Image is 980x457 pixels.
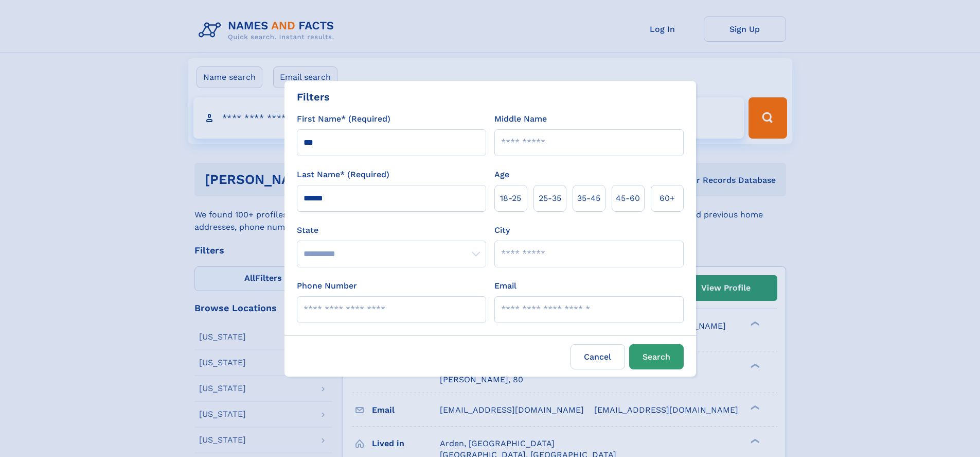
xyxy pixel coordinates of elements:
[494,280,516,292] label: Email
[616,192,640,205] span: 45‑60
[297,168,389,181] label: Last Name* (Required)
[629,344,684,369] button: Search
[297,89,330,105] div: Filters
[571,344,625,369] label: Cancel
[500,192,521,205] span: 18‑25
[539,192,561,205] span: 25‑35
[297,113,390,125] label: First Name* (Required)
[577,192,600,205] span: 35‑45
[494,168,509,181] label: Age
[494,113,547,125] label: Middle Name
[297,280,357,292] label: Phone Number
[494,224,510,236] label: City
[660,192,675,205] span: 60+
[297,224,486,236] label: State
